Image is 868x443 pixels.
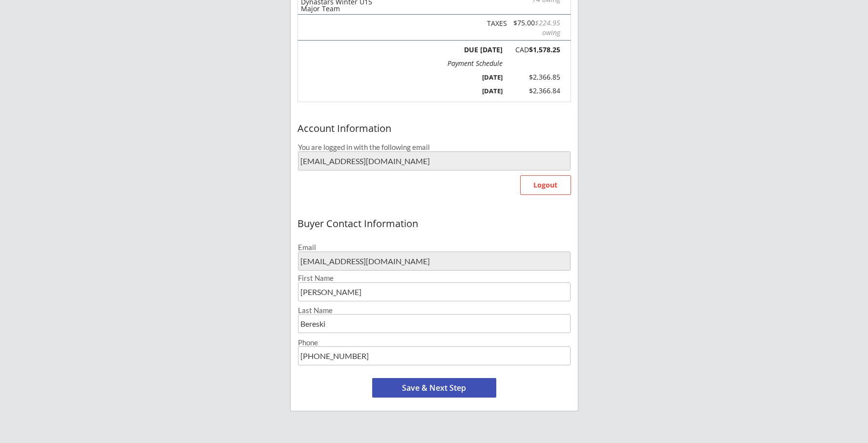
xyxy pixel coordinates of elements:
[483,20,507,27] div: TAXES
[508,46,560,53] div: CAD
[450,86,503,95] div: [DATE]
[509,18,560,37] div: Taxes not charged on the fee
[298,144,571,151] div: You are logged in with the following email
[297,218,571,229] div: Buyer Contact Information
[529,45,560,54] strong: $1,578.25
[297,123,571,134] div: Account Information
[509,18,560,37] div: $75.00
[535,18,562,37] font: $224.95 owing
[298,274,571,282] div: First Name
[298,307,571,314] div: Last Name
[447,60,503,67] div: Payment Schedule
[298,339,571,346] div: Phone
[450,73,503,82] div: [DATE]
[462,46,503,53] div: DUE [DATE]
[512,72,560,82] div: $2,366.85
[520,175,571,195] button: Logout
[483,20,507,27] div: Taxes not charged on the fee
[512,86,560,96] div: $2,366.84
[372,378,496,398] button: Save & Next Step
[298,244,571,251] div: Email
